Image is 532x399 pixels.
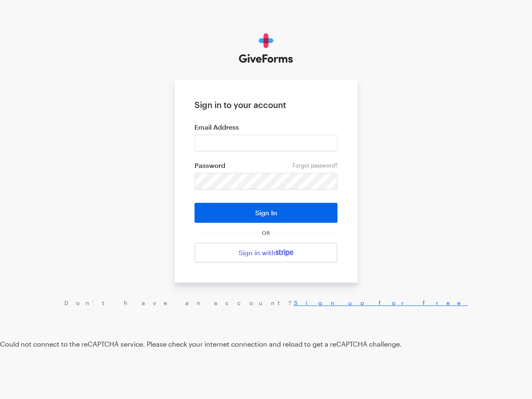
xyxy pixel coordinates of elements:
[195,161,337,170] label: Password
[195,243,337,263] a: Sign in with
[195,123,337,131] label: Email Address
[195,100,337,110] h1: Sign in to your account
[293,162,337,169] a: Forgot password?
[195,203,337,223] button: Sign In
[276,249,293,256] img: stripe-07469f1003232ad58a8838275b02f7af1ac9ba95304e10fa954b414cd571f63b.svg
[8,299,524,307] div: Don’t have an account?
[239,33,293,63] img: GiveForms
[260,229,272,236] span: OR
[294,299,468,306] a: Sign up for free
